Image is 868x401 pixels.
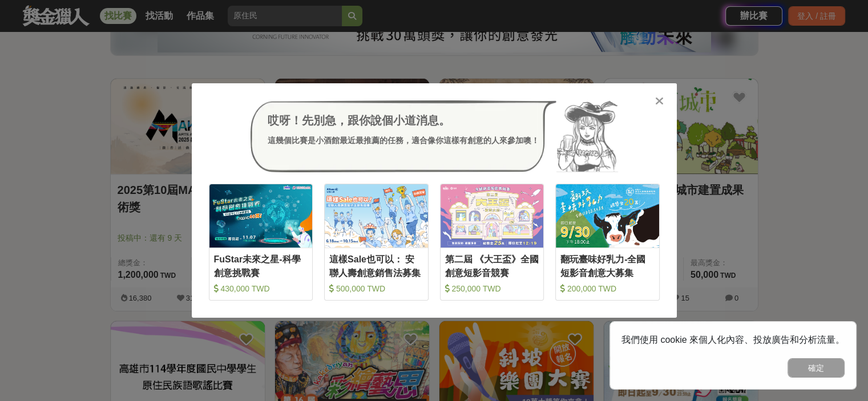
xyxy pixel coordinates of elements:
[214,253,308,278] div: FuStar未來之星-科學創意挑戰賽
[445,253,539,278] div: 第二屆 《大王盃》全國創意短影音競賽
[214,283,308,294] div: 430,000 TWD
[209,184,313,248] img: Cover Image
[560,283,655,294] div: 200,000 TWD
[268,135,539,147] div: 這幾個比賽是小酒館最近最推薦的任務，適合像你這樣有創意的人來參加噢！
[621,335,845,345] span: 我們使用 cookie 來個人化內容、投放廣告和分析流量。
[555,184,660,301] a: Cover Image翻玩臺味好乳力-全國短影音創意大募集 200,000 TWD
[268,112,539,129] div: 哎呀！先別急，跟你說個小道消息。
[788,358,845,378] button: 確定
[440,184,544,301] a: Cover Image第二屆 《大王盃》全國創意短影音競賽 250,000 TWD
[209,184,313,301] a: Cover ImageFuStar未來之星-科學創意挑戰賽 430,000 TWD
[324,184,429,301] a: Cover Image這樣Sale也可以： 安聯人壽創意銷售法募集 500,000 TWD
[560,253,655,278] div: 翻玩臺味好乳力-全國短影音創意大募集
[325,184,428,248] img: Cover Image
[329,283,423,294] div: 500,000 TWD
[445,283,539,294] div: 250,000 TWD
[329,253,423,278] div: 這樣Sale也可以： 安聯人壽創意銷售法募集
[556,100,618,172] img: Avatar
[556,184,659,248] img: Cover Image
[441,184,544,248] img: Cover Image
